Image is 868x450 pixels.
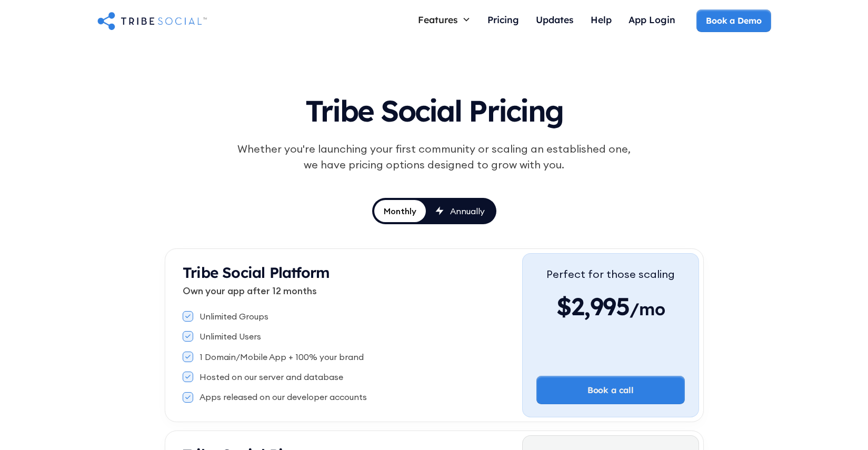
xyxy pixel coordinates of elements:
div: Pricing [487,14,519,25]
div: Hosted on our server and database [199,371,343,383]
a: Updates [527,9,582,32]
a: Book a Demo [696,9,771,32]
a: home [97,10,207,31]
a: App Login [620,9,684,32]
div: Unlimited Users [199,331,261,342]
a: Pricing [479,9,527,32]
div: Unlimited Groups [199,311,268,322]
div: Features [410,9,479,29]
div: Whether you're launching your first community or scaling an established one, we have pricing opti... [232,141,636,173]
a: Help [582,9,620,32]
div: Annually [450,205,485,217]
div: Features [418,14,458,25]
div: Perfect for those scaling [546,266,675,282]
strong: Tribe Social Platform [183,263,330,282]
div: Apps released on our developer accounts [199,391,367,403]
div: App Login [628,14,675,25]
div: Monthly [384,205,416,217]
div: Updates [536,14,574,25]
a: Book a call [536,376,685,404]
p: Own your app after 12 months [183,284,522,298]
span: /mo [630,298,665,325]
div: $2,995 [546,291,675,322]
div: 1 Domain/Mobile App + 100% your brand [199,351,364,363]
h1: Tribe Social Pricing [190,84,679,133]
div: Help [591,14,612,25]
